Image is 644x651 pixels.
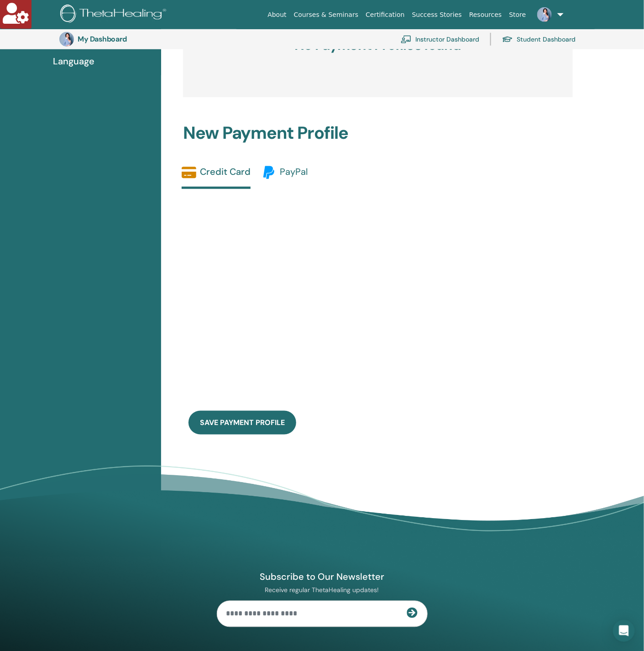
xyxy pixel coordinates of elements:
[53,54,94,68] span: Language
[466,6,506,23] a: Resources
[262,165,276,180] img: paypal.svg
[506,6,530,23] a: Store
[217,571,428,583] h4: Subscribe to Our Newsletter
[264,6,290,23] a: About
[362,6,408,23] a: Certification
[188,411,296,435] button: save payment profile
[187,198,357,401] iframe: Secure payment input frame
[200,418,285,428] span: save payment profile
[78,35,169,43] h3: My Dashboard
[401,35,412,43] img: chalkboard-teacher.svg
[280,166,308,178] span: PayPal
[60,5,169,25] img: logo.png
[290,6,362,23] a: Courses & Seminars
[401,29,479,49] a: Instructor Dashboard
[217,586,428,594] p: Receive regular ThetaHealing updates!
[502,36,513,43] img: graduation-cap.svg
[59,32,74,47] img: default.jpg
[502,29,576,49] a: Student Dashboard
[537,7,552,22] img: default.jpg
[613,620,635,642] div: Open Intercom Messenger
[178,123,578,144] h2: New Payment Profile
[182,165,196,180] img: credit-card-solid.svg
[408,6,466,23] a: Success Stories
[182,165,251,189] a: Credit Card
